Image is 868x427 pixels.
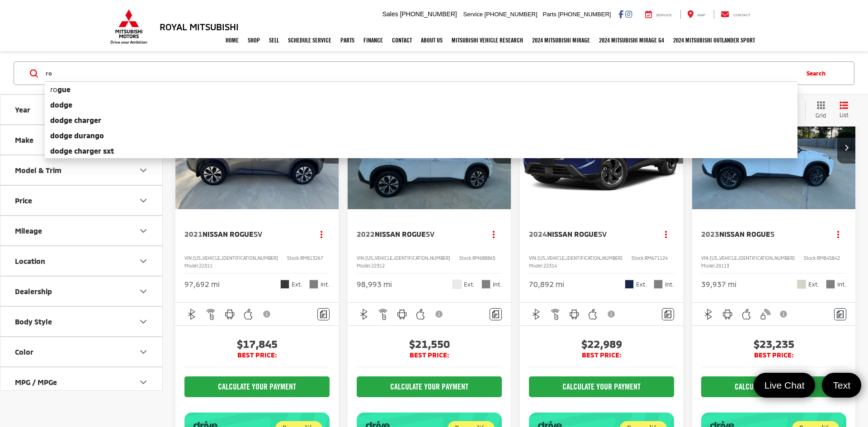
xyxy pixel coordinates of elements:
[0,246,163,276] button: LocationLocation
[371,263,385,268] span: 22312
[416,29,447,52] a: About Us
[138,286,149,296] div: Dealership
[701,263,716,268] span: Model:
[15,105,30,114] div: Year
[817,255,840,261] span: RM845842
[490,308,502,320] button: Comments
[638,10,679,19] a: Service
[357,279,392,290] div: 98,993 mi
[604,305,619,324] button: View Disclaimer
[336,29,359,52] a: Parts: Opens in a new tab
[184,376,330,397] : CALCULATE YOUR PAYMENT
[50,100,72,109] b: dodge
[808,280,819,289] span: Ext.
[529,337,674,351] span: $22,989
[636,280,647,289] span: Ext.
[0,337,163,366] button: ColorColor
[50,146,114,155] b: dodge charger sxt
[15,287,52,296] div: Dealership
[317,308,330,320] button: Comments
[665,310,672,318] img: Comments
[15,226,42,235] div: Mileage
[160,22,239,32] h3: Royal Mitsubishi
[822,373,861,398] a: Text
[816,112,826,119] span: Grid
[357,230,375,238] span: 2022
[837,310,844,318] img: Comments
[493,230,495,238] span: dropdown dots
[314,226,330,242] button: Actions
[804,255,817,261] span: Stock:
[837,132,855,164] button: Next image
[138,225,149,236] div: Mileage
[377,309,389,320] img: Remote Start
[50,131,104,140] b: dodge durango
[0,155,163,185] button: Model & TrimModel & Trim
[543,263,557,268] span: 22314
[184,230,203,238] span: 2021
[0,307,163,336] button: Body StyleBody Style
[426,230,434,238] span: SV
[184,279,220,290] div: 97,692 mi
[199,263,212,268] span: 22311
[464,280,475,289] span: Ext.
[203,230,254,238] span: Nissan Rogue
[658,226,674,242] button: Actions
[0,277,163,306] button: DealershipDealership
[300,255,323,261] span: RM813267
[569,309,580,320] img: Android Auto
[400,10,457,18] span: [PHONE_NUMBER]
[840,111,849,119] span: List
[716,263,729,268] span: 29113
[830,226,846,242] button: Actions
[529,230,547,238] span: 2024
[184,263,199,268] span: Model:
[396,309,408,320] img: Android Auto
[138,255,149,266] div: Location
[528,29,594,52] a: 2024 Mitsubishi Mirage
[656,13,672,17] span: Service
[529,279,564,290] div: 70,892 mi
[259,305,275,324] button: View Disclaimer
[138,316,149,327] div: Body Style
[15,166,61,174] div: Model & Trim
[357,351,502,360] span: BEST PRICE:
[669,29,759,52] a: 2024 Mitsubishi Outlander SPORT
[485,11,538,18] span: [PHONE_NUMBER]
[287,255,300,261] span: Stock:
[529,229,649,239] a: 2024Nissan RogueSV
[138,346,149,357] div: Color
[224,309,236,320] img: Android Auto
[625,280,634,289] span: Deep Ocean Blue Pearl
[0,125,163,155] button: MakeMake
[805,101,833,119] button: Grid View
[321,230,322,238] span: dropdown dots
[741,309,752,320] img: Apple CarPlay
[680,10,712,19] a: Map
[701,279,736,290] div: 39,937 mi
[357,376,502,397] : CALCULATE YOUR PAYMENT
[357,337,502,351] span: $21,550
[459,255,472,261] span: Stock:
[186,309,198,320] img: Bluetooth®
[547,230,598,238] span: Nissan Rogue
[264,29,283,52] a: Sell
[472,255,495,261] span: RM688865
[108,9,149,44] img: Mitsubishi
[837,230,839,238] span: dropdown dots
[0,216,163,245] button: MileageMileage
[447,29,528,52] a: Mitsubishi Vehicle Research
[701,351,846,360] span: BEST PRICE:
[826,280,835,289] span: Charcoal
[138,164,149,175] div: Model & Trim
[15,317,52,326] div: Body Style
[453,280,462,289] span: Pearl White Tricoat
[45,81,797,97] li: ro
[759,309,771,320] img: Keyless Entry
[558,11,611,18] span: [PHONE_NUMBER]
[587,309,599,320] img: Apple CarPlay
[375,230,426,238] span: Nissan Rogue
[701,230,719,238] span: 2023
[138,376,149,387] div: MPG / MPGe
[701,337,846,351] span: $23,235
